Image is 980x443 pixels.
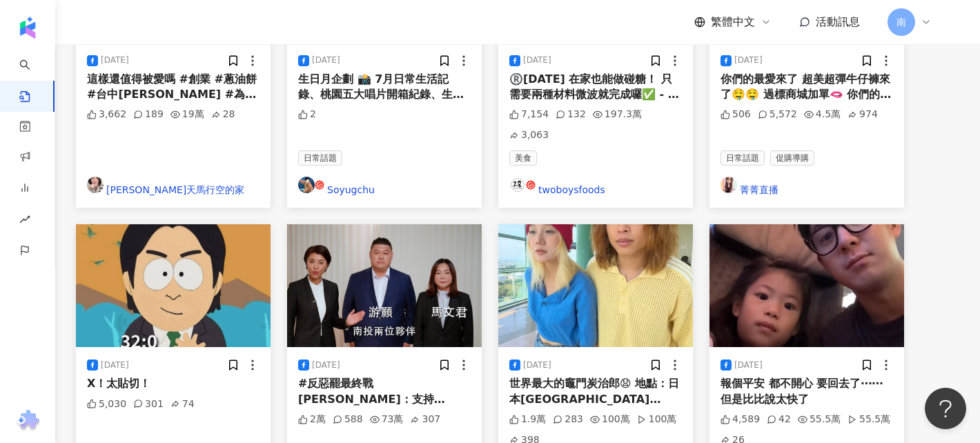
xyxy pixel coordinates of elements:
span: 日常話題 [298,150,342,166]
div: [DATE] [734,360,763,371]
div: 132 [556,108,586,121]
div: 19萬 [170,108,204,121]
div: 生日月企劃 📸 7月日常生活記錄、桃園五大唱片開箱紀錄、生日的我都在做什麼？？| DoReM! Soy [URL][DOMAIN_NAME] #VLOG #生日月Vlog #生日 #日常 #生活 [298,72,471,103]
div: 588 [333,413,363,426]
div: 5,030 [87,397,126,411]
div: [DATE] [101,55,129,66]
img: KOL Avatar [721,177,737,193]
div: 73萬 [370,413,404,426]
div: 報個平安 都不開心 要回去了⋯⋯但是比比說太快了 [721,376,893,407]
a: KOL Avatar菁菁直播 [721,177,893,197]
div: [DATE] [734,55,763,66]
img: KOL Avatar [509,177,526,193]
div: [DATE] [523,360,551,371]
div: #反惡罷最終戰 [PERSON_NAME]：支持[PERSON_NAME]、[PERSON_NAME]、[PERSON_NAME] [PERSON_NAME] 呼籲：支持[PERSON_NAME... [298,376,471,407]
span: 活動訊息 [816,15,860,28]
span: 促購導購 [770,150,814,166]
div: 307 [410,413,440,426]
img: post-image [709,224,904,347]
div: 3,063 [509,128,549,142]
span: 繁體中文 [711,14,755,30]
div: 2 [298,108,316,121]
a: KOL Avatartwoboysfoods [509,177,682,197]
div: [DATE] [523,55,551,66]
img: chrome extension [14,410,41,432]
img: post-image [76,224,271,347]
span: rise [19,206,30,237]
div: 5,572 [758,108,797,121]
span: 南 [896,14,906,30]
div: 100萬 [590,413,630,426]
div: 974 [847,108,878,121]
div: 這樣還值得被愛嗎 #創業 #蔥油餅 #台中[PERSON_NAME] #為自己努力 #身障者 這樣還值得被愛嗎 #創業 #蔥油餅 #台中[PERSON_NAME] #為自己努力 #身障者 [87,72,259,103]
a: KOL Avatar[PERSON_NAME]天馬行空的家 [87,177,259,197]
img: KOL Avatar [298,177,315,193]
img: logo icon [17,17,39,39]
div: 7,154 [509,108,549,121]
div: 74 [170,397,195,411]
img: post-image [498,224,693,347]
div: 1.9萬 [509,413,546,426]
img: KOL Avatar [87,177,104,193]
img: post-image [287,224,482,347]
a: KOL AvatarSoyugchu [298,177,471,197]
div: 你們的最愛來了 超美超彈牛仔褲來了🤤🤤 過標商城加單🫦 你們的最愛來了 超美超彈牛仔褲來了🤤🤤 過標商城加單🫦 [721,72,893,103]
iframe: Help Scout Beacon - Open [925,388,966,429]
div: 55.5萬 [798,413,841,426]
a: search [19,50,47,104]
div: 2萬 [298,413,326,426]
div: 42 [767,413,791,426]
div: 55.5萬 [847,413,890,426]
div: [DATE] [312,360,340,371]
span: 美食 [509,150,537,166]
div: [DATE] [312,55,340,66]
div: 4,589 [721,413,760,426]
div: 世界最大的竈門炭治郎😧 地點：日本[GEOGRAPHIC_DATA][GEOGRAPHIC_DATA][GEOGRAPHIC_DATA] #鬼滅の刃 [509,376,682,407]
span: 日常話題 [721,150,765,166]
div: 28 [211,108,235,121]
div: 506 [721,108,751,121]
div: 197.3萬 [593,108,642,121]
div: [DATE] [101,360,129,371]
div: 100萬 [637,413,677,426]
div: 4.5萬 [804,108,841,121]
div: X！太貼切！ [87,376,259,391]
div: ®️[DATE] 在家也能做碰糖！ 只需要兩種材料微波就完成囉✅ - 白糖2匙+水1匙，800瓦微波4分半 出爐後再加約2克小蘇打粉攪拌攪拌 放涼20分鐘就會變脆脆糖餅！ 加牛奶會變焦糖牛奶好喝... [509,72,682,103]
div: 189 [133,108,164,121]
div: 3,662 [87,108,126,121]
div: 283 [553,413,583,426]
div: 301 [133,397,164,411]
